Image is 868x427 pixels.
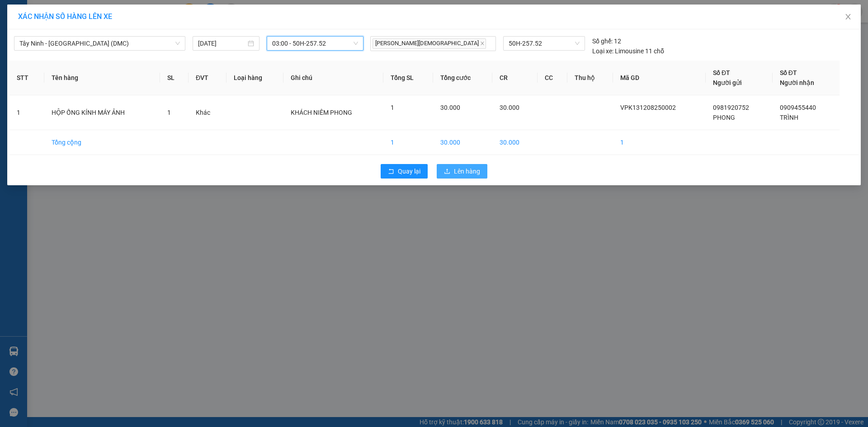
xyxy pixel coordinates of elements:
span: Tây Ninh - Sài Gòn (DMC) [19,37,180,50]
span: Loại xe: [592,46,613,56]
button: uploadLên hàng [437,164,487,178]
div: 12 [592,36,621,46]
th: Tên hàng [44,61,160,95]
th: CR [492,61,538,95]
span: close [480,41,485,46]
td: HỘP ỐNG KÍNH MÁY ẢNH [44,95,160,130]
span: PHONG [713,114,735,121]
th: Loại hàng [226,61,283,95]
td: Tổng cộng [44,130,160,155]
td: 30.000 [492,130,538,155]
th: Tổng cước [433,61,492,95]
td: Khác [189,95,226,130]
th: STT [9,61,44,95]
td: 1 [383,130,433,155]
span: 30.000 [500,104,519,111]
span: upload [444,168,450,175]
span: XÁC NHẬN SỐ HÀNG LÊN XE [18,12,112,21]
td: 1 [613,130,706,155]
button: Close [835,5,861,30]
span: 0909455440 [780,104,816,111]
span: [PERSON_NAME][DEMOGRAPHIC_DATA] [373,38,486,49]
th: Ghi chú [283,61,384,95]
th: SL [160,61,189,95]
div: Limousine 11 chỗ [592,46,664,56]
th: ĐVT [189,61,226,95]
input: 13/08/2025 [198,38,246,48]
span: Lên hàng [454,166,480,176]
th: Mã GD [613,61,706,95]
span: 30.000 [440,104,460,111]
td: 30.000 [433,130,492,155]
span: Quay lại [398,166,420,176]
th: Tổng SL [383,61,433,95]
span: 1 [391,104,394,111]
button: rollbackQuay lại [381,164,428,178]
span: Số ĐT [713,69,730,76]
th: CC [538,61,567,95]
span: Người nhận [780,79,814,86]
span: Số ghế: [592,36,613,46]
span: Người gửi [713,79,742,86]
span: 1 [167,109,171,116]
span: TRÌNH [780,114,798,121]
span: Số ĐT [780,69,797,76]
span: VPK131208250002 [620,104,676,111]
span: close [844,13,852,20]
td: 1 [9,95,44,130]
span: 03:00 - 50H-257.52 [272,37,358,50]
span: 0981920752 [713,104,749,111]
span: 50H-257.52 [509,37,579,50]
th: Thu hộ [567,61,613,95]
span: KHÁCH NIÊM PHONG [291,109,352,116]
span: rollback [388,168,394,175]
